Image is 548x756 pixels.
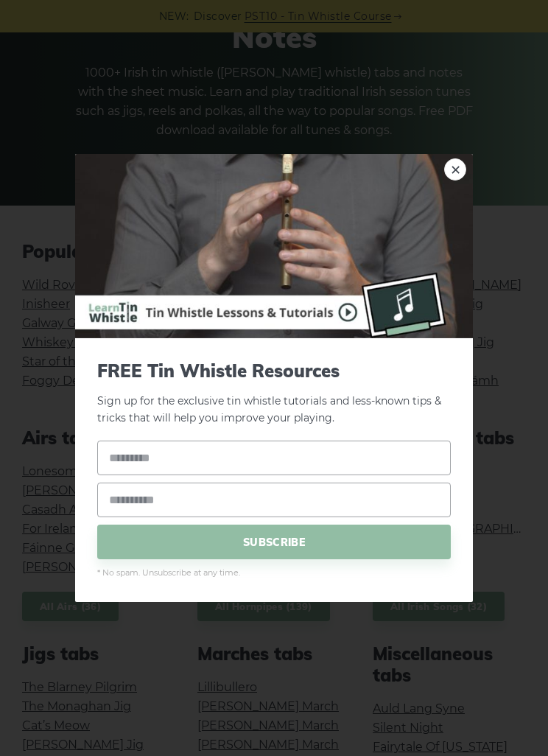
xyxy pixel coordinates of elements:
[97,567,451,580] span: * No spam. Unsubscribe at any time.
[444,158,466,181] a: ×
[97,525,451,559] span: SUBSCRIBE
[97,360,451,382] span: FREE Tin Whistle Resources
[97,360,451,426] p: Sign up for the exclusive tin whistle tutorials and less-known tips & tricks that will help you i...
[75,154,473,338] img: Tin Whistle Buying Guide Preview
